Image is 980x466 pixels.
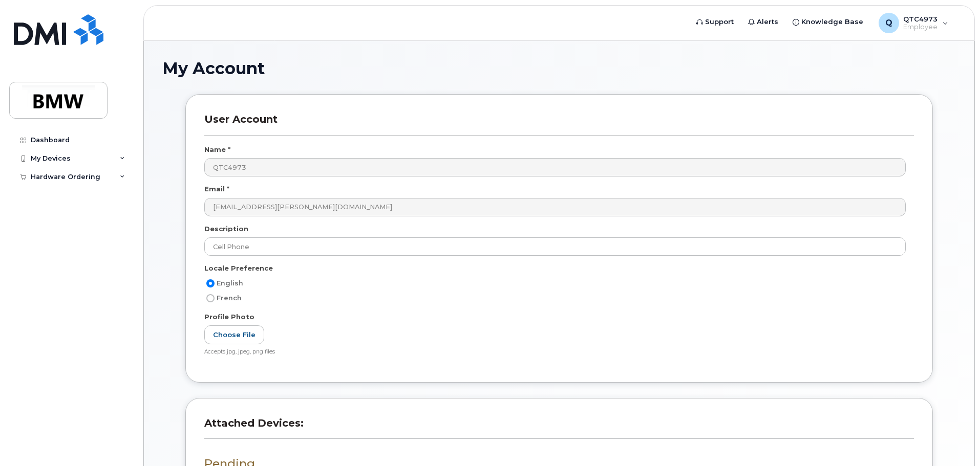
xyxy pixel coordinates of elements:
[204,224,248,234] label: Description
[217,294,242,302] span: French
[204,348,906,356] div: Accepts jpg, jpeg, png files
[204,312,254,322] label: Profile Photo
[204,325,264,344] label: Choose File
[204,184,229,194] label: Email *
[204,417,914,439] h3: Attached Devices:
[206,279,215,287] input: English
[162,59,956,77] h1: My Account
[204,263,273,273] label: Locale Preference
[204,113,914,135] h3: User Account
[204,145,230,154] label: Name *
[206,294,215,302] input: French
[217,279,243,287] span: English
